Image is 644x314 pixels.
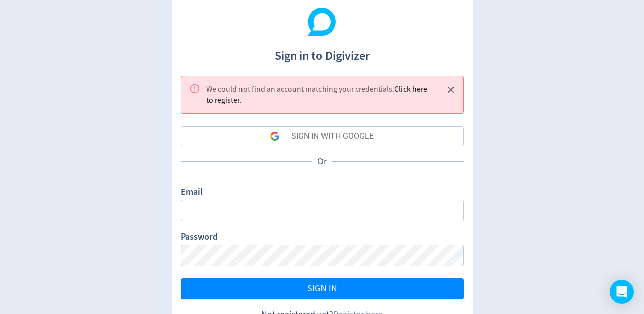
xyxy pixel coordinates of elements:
div: We could not find an account matching your credentials . [206,80,435,110]
label: Email [181,186,203,200]
p: Or [312,155,332,168]
div: SIGN IN WITH GOOGLE [291,126,374,146]
h1: Sign in to Digivizer [181,39,464,65]
label: Password [181,230,218,245]
span: SIGN IN [307,284,337,293]
button: SIGN IN [181,278,464,299]
button: Close [443,82,459,98]
img: Digivizer Logo [308,8,336,36]
div: Open Intercom Messenger [610,280,634,304]
button: SIGN IN WITH GOOGLE [181,126,464,146]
